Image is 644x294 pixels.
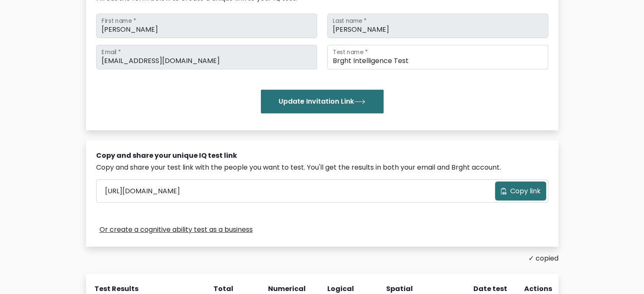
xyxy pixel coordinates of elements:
div: Spatial [386,284,411,294]
div: Logical [327,284,352,294]
button: Copy link [495,181,546,201]
div: Actions [524,284,553,294]
input: Last name [327,14,548,38]
span: Copy link [510,186,541,196]
div: Numerical [268,284,293,294]
div: Copy and share your unique IQ test link [96,151,548,161]
div: Date test [445,284,514,294]
div: Copy and share your test link with the people you want to test. You'll get the results in both yo... [96,162,548,173]
a: Or create a cognitive ability test as a business [100,225,253,235]
input: Email [96,45,317,69]
input: Test name [327,45,548,69]
div: Total [209,284,234,294]
input: First name [96,14,317,38]
button: Update Invitation Link [261,90,384,113]
div: ✓ copied [86,253,558,264]
div: Test Results [94,284,199,294]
